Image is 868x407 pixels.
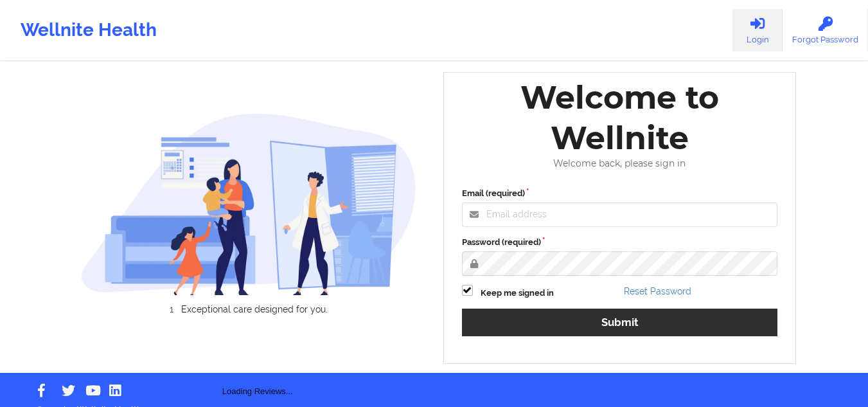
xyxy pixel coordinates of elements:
[624,286,691,296] a: Reset Password
[81,336,434,398] div: Loading Reviews...
[462,187,778,200] label: Email (required)
[783,9,868,51] a: Forgot Password
[462,203,778,227] input: Email address
[481,287,554,300] label: Keep me signed in
[453,158,787,169] div: Welcome back, please sign in
[453,77,787,158] div: Welcome to Wellnite
[81,113,416,294] img: wellnite-auth-hero_200.c722682e.png
[732,9,783,51] a: Login
[462,236,778,249] label: Password (required)
[93,304,416,314] li: Exceptional care designed for you.
[462,309,778,336] button: Submit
